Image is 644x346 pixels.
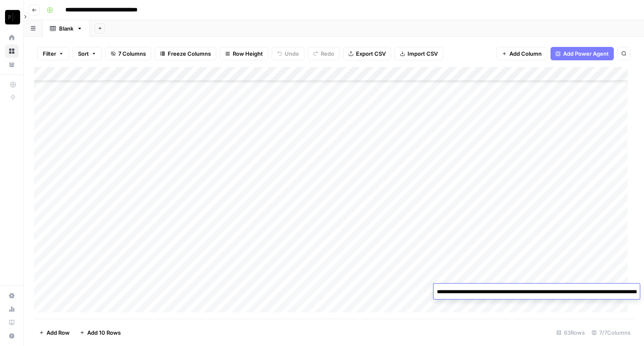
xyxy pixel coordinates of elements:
[321,49,334,58] span: Redo
[343,47,391,60] button: Export CSV
[155,47,216,60] button: Freeze Columns
[43,20,90,37] a: Blank
[78,49,89,58] span: Sort
[509,49,542,58] span: Add Column
[5,7,18,28] button: Workspace: Paragon Intel - Copyediting
[356,49,386,58] span: Export CSV
[308,47,340,60] button: Redo
[496,47,547,60] button: Add Column
[5,289,18,302] a: Settings
[59,24,73,33] div: Blank
[87,328,121,337] span: Add 10 Rows
[551,47,614,60] button: Add Power Agent
[395,47,443,60] button: Import CSV
[75,326,126,339] button: Add 10 Rows
[553,326,588,339] div: 63 Rows
[37,47,69,60] button: Filter
[233,49,263,58] span: Row Height
[168,49,211,58] span: Freeze Columns
[5,10,20,25] img: Paragon Intel - Copyediting Logo
[47,328,70,337] span: Add Row
[285,49,299,58] span: Undo
[5,44,18,58] a: Browse
[118,49,146,58] span: 7 Columns
[408,49,438,58] span: Import CSV
[5,58,18,71] a: Your Data
[105,47,151,60] button: 7 Columns
[220,47,268,60] button: Row Height
[34,326,75,339] button: Add Row
[73,47,102,60] button: Sort
[5,31,18,44] a: Home
[43,49,56,58] span: Filter
[5,302,18,316] a: Usage
[588,326,634,339] div: 7/7 Columns
[5,329,18,343] button: Help + Support
[563,49,609,58] span: Add Power Agent
[272,47,304,60] button: Undo
[5,316,18,329] a: Learning Hub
